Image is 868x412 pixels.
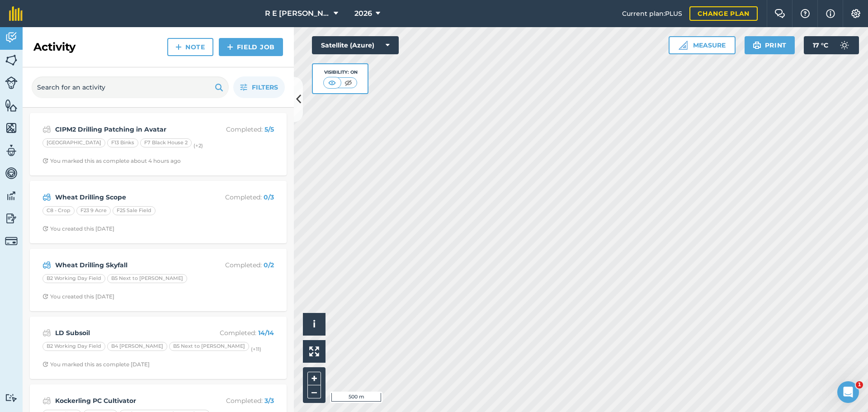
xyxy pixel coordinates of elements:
[55,260,198,270] strong: Wheat Drilling Skyfall
[42,192,51,203] img: svg+xml;base64,PD94bWwgdmVyc2lvbj0iMS4wIiBlbmNvZGluZz0idXRmLTgiPz4KPCEtLSBHZW5lcmF0b3I6IEFkb2JlIE...
[264,397,274,405] strong: 3 / 3
[689,6,758,21] a: Change plan
[251,346,261,352] small: (+ 11 )
[5,53,18,67] img: svg+xml;base64,PHN2ZyB4bWxucz0iaHR0cDovL3d3dy53My5vcmcvMjAwMC9zdmciIHdpZHRoPSI1NiIgaGVpZ2h0PSI2MC...
[202,396,274,406] p: Completed :
[42,226,48,232] img: Clock with arrow pointing clockwise
[258,329,274,337] strong: 14 / 14
[5,76,18,89] img: svg+xml;base64,PD94bWwgdmVyc2lvbj0iMS4wIiBlbmNvZGluZz0idXRmLTgiPz4KPCEtLSBHZW5lcmF0b3I6IEFkb2JlIE...
[813,36,828,54] span: 17 ° C
[826,8,835,19] img: svg+xml;base64,PHN2ZyB4bWxucz0iaHR0cDovL3d3dy53My5vcmcvMjAwMC9zdmciIHdpZHRoPSIxNyIgaGVpZ2h0PSIxNy...
[303,313,325,336] button: i
[5,189,18,203] img: svg+xml;base64,PD94bWwgdmVyc2lvbj0iMS4wIiBlbmNvZGluZz0idXRmLTgiPz4KPCEtLSBHZW5lcmF0b3I6IEFkb2JlIE...
[837,381,859,403] iframe: Intercom live chat
[856,381,863,388] span: 1
[202,192,274,202] p: Completed :
[42,361,48,367] img: Clock with arrow pointing clockwise
[774,9,785,18] img: Two speech bubbles overlapping with the left bubble in the forefront
[354,8,372,19] span: 2026
[42,327,51,338] img: svg+xml;base64,PD94bWwgdmVyc2lvbj0iMS4wIiBlbmNvZGluZz0idXRmLTgiPz4KPCEtLSBHZW5lcmF0b3I6IEFkb2JlIE...
[307,385,321,398] button: –
[313,318,316,330] span: i
[55,192,198,202] strong: Wheat Drilling Scope
[312,36,399,54] button: Satellite (Azure)
[252,82,278,92] span: Filters
[42,138,105,147] div: [GEOGRAPHIC_DATA]
[307,372,321,385] button: +
[42,274,105,283] div: B2 Working Day Field
[227,42,233,52] img: svg+xml;base64,PHN2ZyB4bWxucz0iaHR0cDovL3d3dy53My5vcmcvMjAwMC9zdmciIHdpZHRoPSIxNCIgaGVpZ2h0PSIyNC...
[5,235,18,247] img: svg+xml;base64,PD94bWwgdmVyc2lvbj0iMS4wIiBlbmNvZGluZz0idXRmLTgiPz4KPCEtLSBHZW5lcmF0b3I6IEFkb2JlIE...
[215,82,223,93] img: svg+xml;base64,PHN2ZyB4bWxucz0iaHR0cDovL3d3dy53My5vcmcvMjAwMC9zdmciIHdpZHRoPSIxOSIgaGVpZ2h0PSIyNC...
[679,41,688,50] img: Ruler icon
[5,99,18,112] img: svg+xml;base64,PHN2ZyB4bWxucz0iaHR0cDovL3d3dy53My5vcmcvMjAwMC9zdmciIHdpZHRoPSI1NiIgaGVpZ2h0PSI2MC...
[107,138,138,147] div: F13 Binks
[264,261,274,269] strong: 0 / 2
[233,76,285,98] button: Filters
[264,193,274,201] strong: 0 / 3
[42,158,48,164] img: Clock with arrow pointing clockwise
[169,342,249,351] div: B5 Next to [PERSON_NAME]
[42,157,181,165] div: You marked this as complete about 4 hours ago
[202,124,274,134] p: Completed :
[343,78,354,87] img: svg+xml;base64,PHN2ZyB4bWxucz0iaHR0cDovL3d3dy53My5vcmcvMjAwMC9zdmciIHdpZHRoPSI1MCIgaGVpZ2h0PSI0MC...
[835,36,854,54] img: svg+xml;base64,PD94bWwgdmVyc2lvbj0iMS4wIiBlbmNvZGluZz0idXRmLTgiPz4KPCEtLSBHZW5lcmF0b3I6IEFkb2JlIE...
[35,254,281,306] a: Wheat Drilling SkyfallCompleted: 0/2B2 Working Day FieldB5 Next to [PERSON_NAME]Clock with arrow ...
[42,395,51,406] img: svg+xml;base64,PD94bWwgdmVyc2lvbj0iMS4wIiBlbmNvZGluZz0idXRmLTgiPz4KPCEtLSBHZW5lcmF0b3I6IEFkb2JlIE...
[850,9,861,18] img: A cog icon
[32,76,229,98] input: Search for an activity
[107,274,187,283] div: B5 Next to [PERSON_NAME]
[42,260,51,270] img: svg+xml;base64,PD94bWwgdmVyc2lvbj0iMS4wIiBlbmNvZGluZz0idXRmLTgiPz4KPCEtLSBHZW5lcmF0b3I6IEFkb2JlIE...
[669,36,736,54] button: Measure
[219,38,283,56] a: Field Job
[5,212,18,225] img: svg+xml;base64,PD94bWwgdmVyc2lvbj0iMS4wIiBlbmNvZGluZz0idXRmLTgiPz4KPCEtLSBHZW5lcmF0b3I6IEFkb2JlIE...
[35,186,281,238] a: Wheat Drilling ScopeCompleted: 0/3C8 - CropF23 9 AcreF25 Sale FieldClock with arrow pointing cloc...
[42,361,150,368] div: You marked this as complete [DATE]
[35,118,281,170] a: CIPM2 Drilling Patching in AvatarCompleted: 5/5[GEOGRAPHIC_DATA]F13 BinksF7 Black House 2(+2)Cloc...
[309,346,319,356] img: Four arrows, one pointing top left, one top right, one bottom right and the last bottom left
[33,40,75,54] h2: Activity
[35,322,281,374] a: LD SubsoilCompleted: 14/14B2 Working Day FieldB4 [PERSON_NAME]B5 Next to [PERSON_NAME](+11)Clock ...
[107,342,167,351] div: B4 [PERSON_NAME]
[264,125,274,133] strong: 5 / 5
[5,144,18,157] img: svg+xml;base64,PD94bWwgdmVyc2lvbj0iMS4wIiBlbmNvZGluZz0idXRmLTgiPz4KPCEtLSBHZW5lcmF0b3I6IEFkb2JlIE...
[113,206,156,215] div: F25 Sale Field
[323,69,358,76] div: Visibility: On
[5,31,18,44] img: svg+xml;base64,PD94bWwgdmVyc2lvbj0iMS4wIiBlbmNvZGluZz0idXRmLTgiPz4KPCEtLSBHZW5lcmF0b3I6IEFkb2JlIE...
[175,42,182,52] img: svg+xml;base64,PHN2ZyB4bWxucz0iaHR0cDovL3d3dy53My5vcmcvMjAwMC9zdmciIHdpZHRoPSIxNCIgaGVpZ2h0PSIyNC...
[42,206,75,215] div: C8 - Crop
[804,36,859,54] button: 17 °C
[5,393,18,402] img: svg+xml;base64,PD94bWwgdmVyc2lvbj0iMS4wIiBlbmNvZGluZz0idXRmLTgiPz4KPCEtLSBHZW5lcmF0b3I6IEFkb2JlIE...
[745,36,795,54] button: Print
[55,124,198,134] strong: CIPM2 Drilling Patching in Avatar
[193,142,203,149] small: (+ 2 )
[55,396,198,406] strong: Kockerling PC Cultivator
[42,342,105,351] div: B2 Working Day Field
[167,38,213,56] a: Note
[326,78,338,87] img: svg+xml;base64,PHN2ZyB4bWxucz0iaHR0cDovL3d3dy53My5vcmcvMjAwMC9zdmciIHdpZHRoPSI1MCIgaGVpZ2h0PSI0MC...
[9,6,23,21] img: fieldmargin Logo
[753,40,761,51] img: svg+xml;base64,PHN2ZyB4bWxucz0iaHR0cDovL3d3dy53My5vcmcvMjAwMC9zdmciIHdpZHRoPSIxOSIgaGVpZ2h0PSIyNC...
[265,8,330,19] span: R E [PERSON_NAME]
[5,166,18,180] img: svg+xml;base64,PD94bWwgdmVyc2lvbj0iMS4wIiBlbmNvZGluZz0idXRmLTgiPz4KPCEtLSBHZW5lcmF0b3I6IEFkb2JlIE...
[55,328,198,338] strong: LD Subsoil
[202,328,274,338] p: Completed :
[800,9,811,18] img: A question mark icon
[42,124,51,135] img: svg+xml;base64,PD94bWwgdmVyc2lvbj0iMS4wIiBlbmNvZGluZz0idXRmLTgiPz4KPCEtLSBHZW5lcmF0b3I6IEFkb2JlIE...
[140,138,192,147] div: F7 Black House 2
[5,121,18,135] img: svg+xml;base64,PHN2ZyB4bWxucz0iaHR0cDovL3d3dy53My5vcmcvMjAwMC9zdmciIHdpZHRoPSI1NiIgaGVpZ2h0PSI2MC...
[76,206,111,215] div: F23 9 Acre
[42,293,114,300] div: You created this [DATE]
[42,294,48,299] img: Clock with arrow pointing clockwise
[622,9,682,19] span: Current plan : PLUS
[202,260,274,270] p: Completed :
[42,225,114,232] div: You created this [DATE]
